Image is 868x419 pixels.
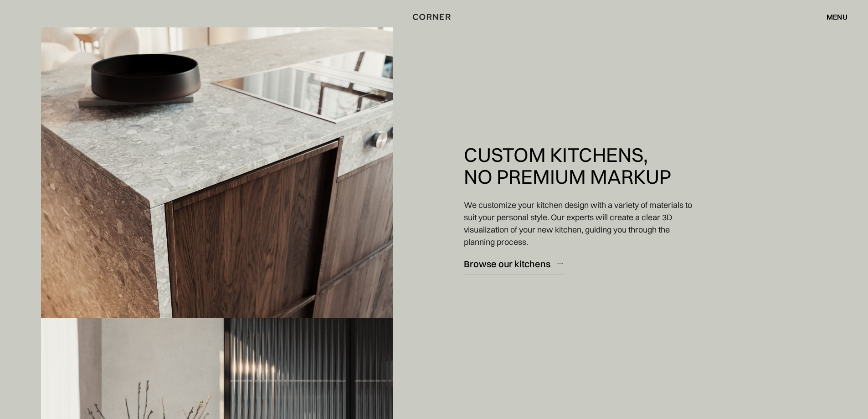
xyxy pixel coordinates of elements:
[827,13,847,21] div: menu
[464,199,697,248] p: We customize your kitchen design with a variety of materials to suit your personal style. Our exp...
[403,11,466,23] a: home
[464,144,671,187] h2: Custom Kitchens, No Premium Markup
[464,258,550,270] div: Browse our kitchens
[41,27,393,392] img: A wooden kitchen island with Dekton Arga surface, featuring a built-in oven.
[817,9,847,25] div: menu
[464,253,563,275] a: Browse our kitchens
